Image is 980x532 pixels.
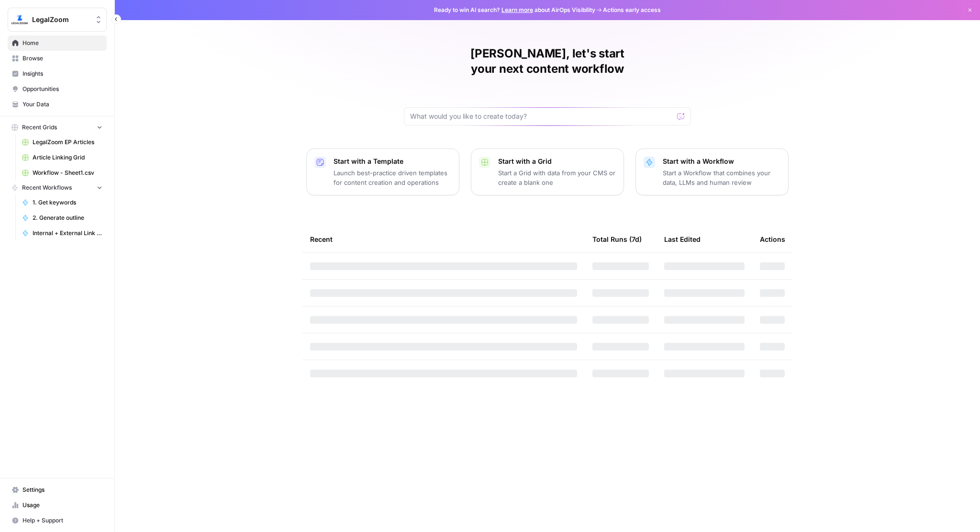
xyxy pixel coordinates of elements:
[22,516,102,525] span: Help + Support
[22,85,102,93] span: Opportunities
[8,181,107,195] button: Recent Workflows
[18,150,107,165] a: Article Linking Grid
[8,51,107,66] a: Browse
[33,138,102,147] span: LegalZoom EP Articles
[22,501,102,509] span: Usage
[334,168,451,187] p: Launch best-practice driven templates for content creation and operations
[33,153,102,162] span: Article Linking Grid
[603,6,661,14] span: Actions early access
[22,486,102,494] span: Settings
[18,135,107,150] a: LegalZoom EP Articles
[11,11,28,28] img: LegalZoom Logo
[498,168,616,187] p: Start a Grid with data from your CMS or create a blank one
[18,210,107,226] a: 2. Generate outline
[410,112,673,121] input: What would you like to create today?
[8,513,107,528] button: Help + Support
[22,123,57,132] span: Recent Grids
[8,120,107,135] button: Recent Grids
[18,195,107,210] a: 1. Get keywords
[18,226,107,241] a: Internal + External Link Addition
[18,165,107,181] a: Workflow - Sheet1.csv
[635,148,789,195] button: Start with a WorkflowStart a Workflow that combines your data, LLMs and human review
[663,168,780,187] p: Start a Workflow that combines your data, LLMs and human review
[22,183,72,192] span: Recent Workflows
[22,54,102,63] span: Browse
[8,81,107,97] a: Opportunities
[8,498,107,513] a: Usage
[471,148,624,195] button: Start with a GridStart a Grid with data from your CMS or create a blank one
[33,169,102,177] span: Workflow - Sheet1.csv
[22,100,102,109] span: Your Data
[306,148,459,195] button: Start with a TemplateLaunch best-practice driven templates for content creation and operations
[32,15,90,24] span: LegalZoom
[334,157,451,166] p: Start with a Template
[8,35,107,51] a: Home
[404,46,691,77] h1: [PERSON_NAME], let's start your next content workflow
[663,157,780,166] p: Start with a Workflow
[310,226,577,252] div: Recent
[501,6,533,13] a: Learn more
[592,226,642,252] div: Total Runs (7d)
[22,69,102,78] span: Insights
[33,229,102,238] span: Internal + External Link Addition
[498,157,616,166] p: Start with a Grid
[8,66,107,81] a: Insights
[33,214,102,222] span: 2. Generate outline
[8,8,107,32] button: Workspace: LegalZoom
[33,198,102,207] span: 1. Get keywords
[664,226,701,252] div: Last Edited
[8,482,107,498] a: Settings
[760,226,785,252] div: Actions
[434,6,595,14] span: Ready to win AI search? about AirOps Visibility
[8,97,107,112] a: Your Data
[22,39,102,47] span: Home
